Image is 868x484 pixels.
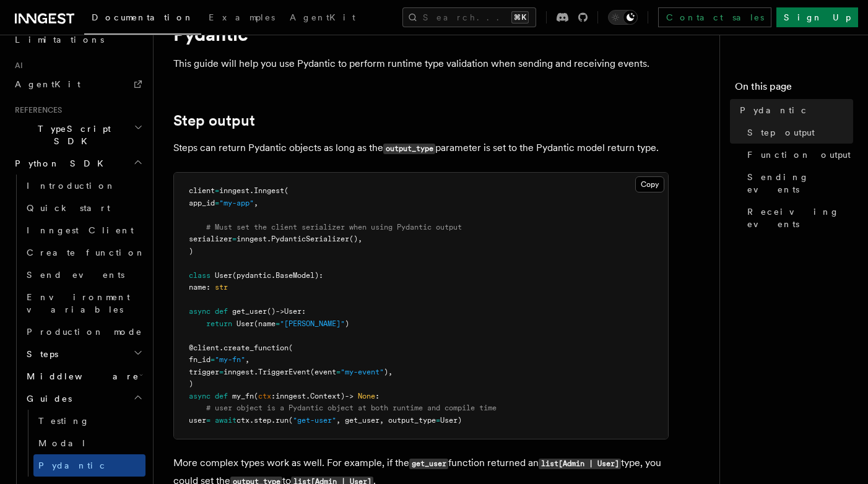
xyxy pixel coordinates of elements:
span: # Must set the client serializer when using Pydantic output [206,223,462,231]
span: User: [284,307,306,316]
span: . [306,392,310,400]
span: AI [10,61,23,71]
a: Create function [22,241,145,264]
span: . [271,416,276,425]
span: # user object is a Pydantic object at both runtime and compile time [206,404,497,412]
span: inngest. [224,368,258,376]
span: Inngest Client [27,225,134,235]
a: Receiving events [742,201,853,235]
span: inngest. [237,235,271,243]
span: Production mode [27,327,142,337]
span: app_id [189,199,215,207]
span: AgentKit [15,79,80,89]
span: User [215,271,232,280]
a: Production mode [22,321,145,343]
button: TypeScript SDK [10,118,145,152]
span: Send events [27,270,124,280]
span: pydantic [237,271,271,280]
span: get_user [232,307,267,316]
span: def [215,392,228,400]
button: Guides [22,387,145,410]
span: , [245,355,250,364]
span: class [189,271,210,280]
a: Pydantic [33,454,145,477]
span: = [215,186,219,195]
span: ): [315,271,323,280]
a: Sending events [742,166,853,201]
a: Step output [742,121,853,144]
p: This guide will help you use Pydantic to perform runtime type validation when sending and receivi... [173,55,669,72]
span: run [276,416,289,425]
span: = [232,235,237,243]
span: ( [254,392,258,400]
span: Documentation [92,12,194,22]
span: , [254,199,258,207]
span: await [215,416,237,425]
span: Guides [22,392,72,405]
span: Introduction [27,181,116,191]
span: Step output [747,126,815,139]
span: : [206,283,210,292]
span: async [189,307,210,316]
a: Inngest Client [22,219,145,241]
span: Receiving events [747,205,853,230]
span: Quick start [27,203,110,213]
span: -> [276,307,284,316]
span: Function output [747,149,851,161]
span: = [206,416,210,425]
span: TriggerEvent [258,368,310,376]
span: @client [189,344,219,352]
span: . [271,271,276,280]
a: Testing [33,410,145,432]
p: Steps can return Pydantic objects as long as the parameter is set to the Pydantic model return type. [173,139,669,157]
span: Sending events [747,171,853,196]
span: ( [289,416,293,425]
span: Pydantic [38,460,106,470]
span: ), [384,368,393,376]
span: None [358,392,375,400]
span: ctx [258,392,271,400]
a: Quick start [22,197,145,219]
span: ctx [237,416,250,425]
span: Pydantic [740,104,808,116]
a: Step output [173,112,255,129]
code: get_user [409,459,448,469]
span: "my-app" [219,199,254,207]
button: Python SDK [10,152,145,175]
span: BaseModel [276,271,315,280]
button: Toggle dark mode [608,10,638,25]
a: Documentation [84,4,201,35]
span: my_fn [232,392,254,400]
span: -> [345,392,354,400]
span: , get_user, output_type [336,416,436,425]
span: Inngest [254,186,284,195]
span: Create function [27,248,145,257]
a: AgentKit [282,4,363,33]
span: create_function [224,344,289,352]
span: client [189,186,215,195]
button: Search...⌘K [402,7,536,27]
span: Steps [22,348,58,360]
a: Modal [33,432,145,454]
span: Limitations [15,35,104,45]
span: = [336,368,341,376]
span: inngest [219,186,250,195]
span: = [210,355,215,364]
span: . [250,416,254,425]
span: name [189,283,206,292]
span: TypeScript SDK [10,123,134,147]
span: References [10,105,62,115]
span: "my-event" [341,368,384,376]
span: (), [349,235,362,243]
a: Environment variables [22,286,145,321]
span: : [375,392,380,400]
span: return [206,319,232,328]
code: output_type [383,144,435,154]
span: Examples [209,12,275,22]
a: Limitations [10,28,145,51]
span: User [237,319,254,328]
div: Guides [22,410,145,477]
span: ( [232,271,237,280]
span: Testing [38,416,90,426]
span: (event [310,368,336,376]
